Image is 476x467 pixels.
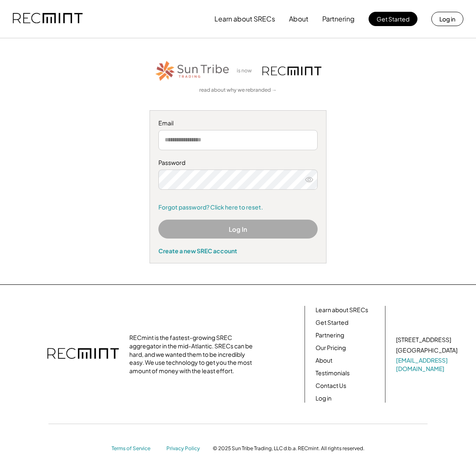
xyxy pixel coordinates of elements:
[431,12,463,26] button: Log in
[396,346,457,355] div: [GEOGRAPHIC_DATA]
[155,59,230,82] img: STT_Horizontal_Logo%2B-%2BColor.png
[316,331,344,340] a: Partnering
[158,203,318,212] a: Forgot password? Click here to reset.
[396,356,459,373] a: [EMAIL_ADDRESS][DOMAIN_NAME]
[158,119,318,127] div: Email
[396,336,451,344] div: [STREET_ADDRESS]
[199,87,277,94] a: read about why we rebranded →
[316,344,346,352] a: Our Pricing
[316,318,348,327] a: Get Started
[316,382,346,390] a: Contact Us
[129,334,256,375] div: RECmint is the fastest-growing SREC aggregator in the mid-Atlantic. SRECs can be hard, and we wan...
[322,11,355,27] button: Partnering
[158,159,318,167] div: Password
[235,67,258,74] div: is now
[112,445,158,452] a: Terms of Service
[166,445,204,452] a: Privacy Policy
[369,12,417,26] button: Get Started
[316,369,350,377] a: Testimonials
[158,247,318,255] div: Create a new SREC account
[158,220,318,239] button: Log In
[316,356,332,365] a: About
[47,340,119,369] img: recmint-logotype%403x.png
[316,394,332,403] a: Log in
[262,66,321,75] img: recmint-logotype%403x.png
[13,5,83,33] img: recmint-logotype%403x.png
[289,11,308,27] button: About
[316,306,368,314] a: Learn about SRECs
[214,11,275,27] button: Learn about SRECs
[213,445,364,452] div: © 2025 Sun Tribe Trading, LLC d.b.a. RECmint. All rights reserved.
